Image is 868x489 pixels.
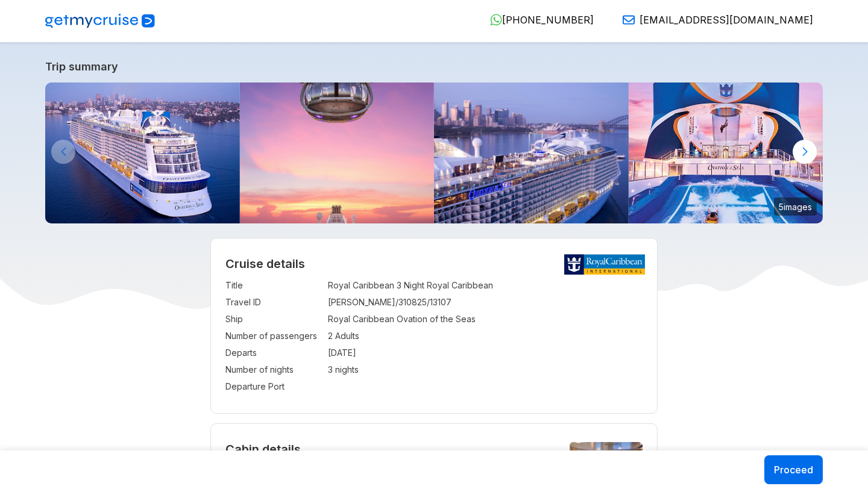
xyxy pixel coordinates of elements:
[328,344,643,361] td: [DATE]
[225,311,322,328] td: Ship
[502,14,594,26] span: [PHONE_NUMBER]
[774,198,817,216] small: 5 images
[225,257,643,271] h2: Cruise details
[45,60,823,73] a: Trip summary
[225,344,322,361] td: Departs
[225,442,643,456] h4: Cabin details
[322,344,328,361] td: :
[225,277,322,294] td: Title
[322,361,328,378] td: :
[322,294,328,311] td: :
[322,328,328,344] td: :
[322,378,328,395] td: :
[225,328,322,344] td: Number of passengers
[434,83,629,223] img: ovation-of-the-seas-departing-from-sydney.jpg
[613,14,813,26] a: [EMAIL_ADDRESS][DOMAIN_NAME]
[629,83,823,223] img: ovation-of-the-seas-flowrider-sunset.jpg
[328,311,643,328] td: Royal Caribbean Ovation of the Seas
[640,14,813,26] span: [EMAIL_ADDRESS][DOMAIN_NAME]
[623,14,635,26] img: Email
[322,277,328,294] td: :
[328,277,643,294] td: Royal Caribbean 3 Night Royal Caribbean
[240,83,435,223] img: north-star-sunset-ovation-of-the-seas.jpg
[764,455,823,484] button: Proceed
[490,14,502,26] img: WhatsApp
[480,14,594,26] a: [PHONE_NUMBER]
[225,294,322,311] td: Travel ID
[225,378,322,395] td: Departure Port
[45,83,240,223] img: ovation-exterior-back-aerial-sunset-port-ship.jpg
[328,294,643,311] td: [PERSON_NAME]/310825/13107
[225,361,322,378] td: Number of nights
[328,328,643,344] td: 2 Adults
[328,361,643,378] td: 3 nights
[322,311,328,328] td: :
